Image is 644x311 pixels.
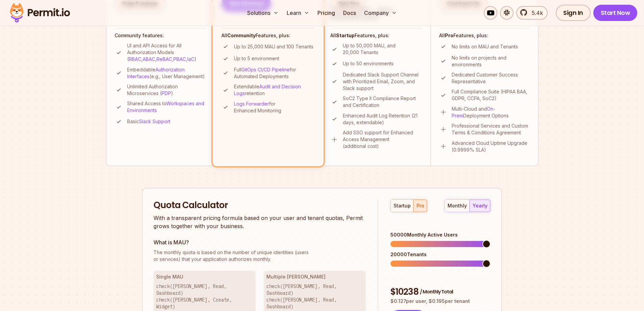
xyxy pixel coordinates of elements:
[234,55,279,62] p: Up to 5 environment
[343,95,422,109] p: SoC2 Type II Compliance Report and Certification
[452,140,530,153] p: Advanced Cloud Uptime Upgrade (0.9999% SLA)
[234,43,313,50] p: Up to 25,000 MAU and 100 Tenants
[390,231,491,238] div: 50000 Monthly Active Users
[330,32,422,39] h4: All Features, plus:
[153,249,366,256] span: The monthly quota is based on the number of unique identities (users
[115,32,206,39] h4: Community features:
[234,66,315,80] p: Full for Automated Deployments
[127,66,206,80] p: Embeddable (e.g., User Management)
[336,32,355,38] strong: Startup
[343,112,422,126] p: Enhanced Audit Log Retention (21 days, extendable)
[234,84,301,96] a: Audit and Decision Logs
[221,32,315,39] h4: All Features, plus:
[516,6,548,20] a: 5.4k
[445,32,453,38] strong: Pro
[153,199,366,212] h2: Quota Calculator
[340,6,359,20] a: Docs
[7,1,73,24] img: Permit logo
[452,43,518,50] p: No limits on MAU and Tenants
[241,67,290,72] a: GitOps CI/CD Pipeline
[234,101,269,107] a: Logs Forwarder
[187,56,194,62] a: IaC
[139,118,170,124] a: Slack Support
[143,56,155,62] a: ABAC
[234,83,315,97] p: Extendable retention
[390,298,491,305] p: $ 0.127 per user, $ 0.195 per tenant
[390,251,491,258] div: 20000 Tenants
[393,202,411,209] div: startup
[127,42,206,63] p: UI and API Access for All Authorization Models ( , , , , )
[234,101,315,114] p: for Enhanced Monitoring
[420,288,453,295] span: / Monthly Total
[593,5,638,21] a: Start Now
[266,273,363,280] h3: Multiple [PERSON_NAME]
[153,238,366,246] h3: What is MAU?
[156,273,253,280] h3: Single MAU
[528,9,543,17] span: 5.4k
[343,71,422,92] p: Dedicated Slack Support Channel with Prioritized Email, Zoom, and Slack support
[556,5,591,21] a: Sign In
[157,56,172,62] a: ReBAC
[127,67,185,79] a: Authorization Interfaces
[452,88,530,102] p: Full Compliance Suite (HIPAA BAA, GDPR, CCPA, SoC2)
[452,123,530,136] p: Professional Services and Custom Terms & Conditions Agreement
[153,214,366,230] p: With a transparent pricing formula based on your user and tenant quotas, Permit grows together wi...
[127,118,170,125] p: Basic
[315,6,338,20] a: Pricing
[129,56,141,62] a: RBAC
[361,6,400,20] button: Company
[343,42,422,56] p: Up to 50,000 MAU, and 20,000 Tenants
[127,100,206,114] p: Shared Access to
[284,6,312,20] button: Learn
[227,32,256,38] strong: Community
[343,129,422,150] p: Add SSO support for Enhanced Access Management (additional cost)
[448,202,467,209] div: monthly
[173,56,186,62] a: PBAC
[452,106,530,119] p: Multi-Cloud and Deployment Options
[452,106,495,118] a: On-Prem
[452,71,530,85] p: Dedicated Customer Success Representative
[343,60,393,67] p: Up to 50 environments
[390,286,491,298] div: $ 10238
[452,54,530,68] p: No limits on projects and environments
[162,90,171,96] a: PDP
[244,6,281,20] button: Solutions
[153,249,366,263] p: or services) that your application authorizes monthly.
[127,83,206,97] p: Unlimited Authorization Microservices ( )
[439,32,530,39] h4: All Features, plus:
